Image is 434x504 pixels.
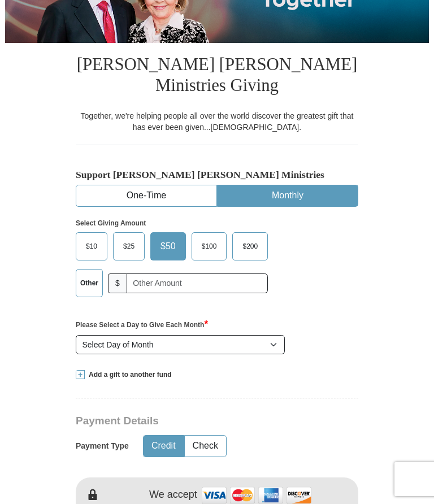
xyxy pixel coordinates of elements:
[76,321,208,329] strong: Please Select a Day to Give Each Month
[196,238,223,255] span: $100
[76,441,129,451] h5: Payment Type
[185,436,226,457] button: Check
[127,273,268,293] input: Other Amount
[80,238,103,255] span: $10
[76,185,216,206] button: One-Time
[155,238,181,255] span: $50
[76,110,358,133] div: Together, we're helping people all over the world discover the greatest gift that has ever been g...
[76,219,146,227] strong: Select Giving Amount
[108,273,127,293] span: $
[76,169,358,181] h5: Support [PERSON_NAME] [PERSON_NAME] Ministries
[237,238,263,255] span: $200
[76,43,358,110] h1: [PERSON_NAME] [PERSON_NAME] Ministries Giving
[149,489,197,501] h4: We accept
[218,185,358,206] button: Monthly
[118,238,140,255] span: $25
[76,415,364,428] h3: Payment Details
[76,270,102,297] label: Other
[144,436,184,457] button: Credit
[85,370,172,380] span: Add a gift to another fund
